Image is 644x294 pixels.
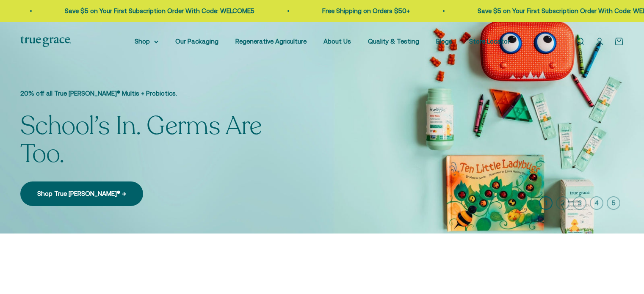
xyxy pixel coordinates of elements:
a: Regenerative Agriculture [235,38,307,45]
summary: Shop [135,36,158,47]
a: Our Packaging [175,38,218,45]
a: Store Locator [469,38,510,45]
button: 1 [539,196,553,210]
a: Shop True [PERSON_NAME]® → [20,181,143,206]
split-lines: School’s In. Germs Are Too. [20,109,262,171]
a: Free Shipping on Orders $50+ [317,7,405,14]
a: Blogs [436,38,452,45]
button: 3 [573,196,586,210]
button: 2 [556,196,569,210]
a: About Us [323,38,351,45]
a: Quality & Testing [368,38,419,45]
button: 5 [607,196,620,210]
p: Save $5 on Your First Subscription Order With Code: WELCOME5 [60,6,249,16]
button: 4 [590,196,603,210]
p: 20% off all True [PERSON_NAME]® Multis + Probiotics. [20,88,300,99]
